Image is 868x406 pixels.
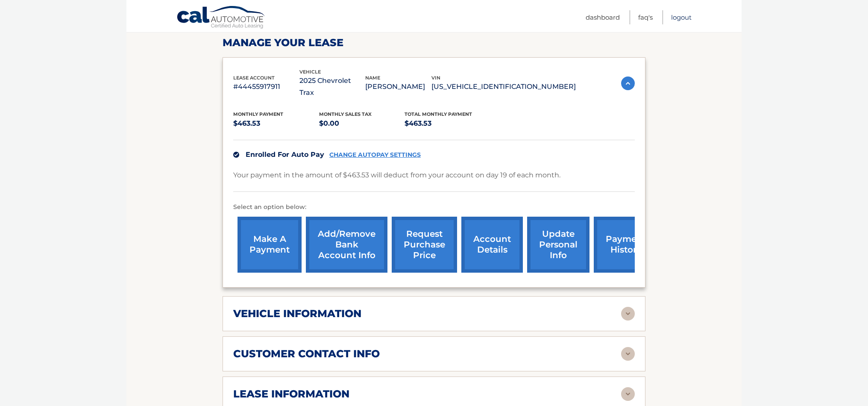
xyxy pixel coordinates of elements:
p: $0.00 [319,118,405,129]
img: accordion-rest.svg [621,347,635,361]
p: 2025 Chevrolet Trax [299,75,366,99]
span: name [365,75,380,81]
a: Logout [671,10,692,24]
h2: vehicle information [233,307,361,320]
span: Enrolled For Auto Pay [246,150,324,159]
a: CHANGE AUTOPAY SETTINGS [329,151,421,159]
img: accordion-active.svg [621,76,635,90]
a: payment history [594,217,658,273]
span: Monthly sales Tax [319,111,372,117]
span: Total Monthly Payment [405,111,472,117]
a: account details [461,217,523,273]
a: make a payment [238,217,302,273]
h2: Manage Your Lease [223,36,645,49]
h2: customer contact info [233,347,380,360]
img: accordion-rest.svg [621,387,635,401]
a: Cal Automotive [176,6,266,30]
p: #44455917911 [233,81,299,93]
p: Your payment in the amount of $463.53 will deduct from your account on day 19 of each month. [233,169,560,181]
p: Select an option below: [233,202,635,212]
span: vehicle [299,69,321,75]
img: check.svg [233,152,239,158]
img: accordion-rest.svg [621,307,635,321]
p: $463.53 [233,118,319,129]
span: Monthly Payment [233,111,283,117]
span: lease account [233,75,275,81]
a: Add/Remove bank account info [306,217,387,273]
a: Dashboard [586,10,620,24]
p: $463.53 [405,118,490,129]
h2: lease information [233,388,349,400]
a: FAQ's [638,10,653,24]
p: [US_VEHICLE_IDENTIFICATION_NUMBER] [431,81,576,93]
a: request purchase price [392,217,457,273]
a: update personal info [527,217,589,273]
span: vin [431,75,440,81]
p: [PERSON_NAME] [365,81,431,93]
